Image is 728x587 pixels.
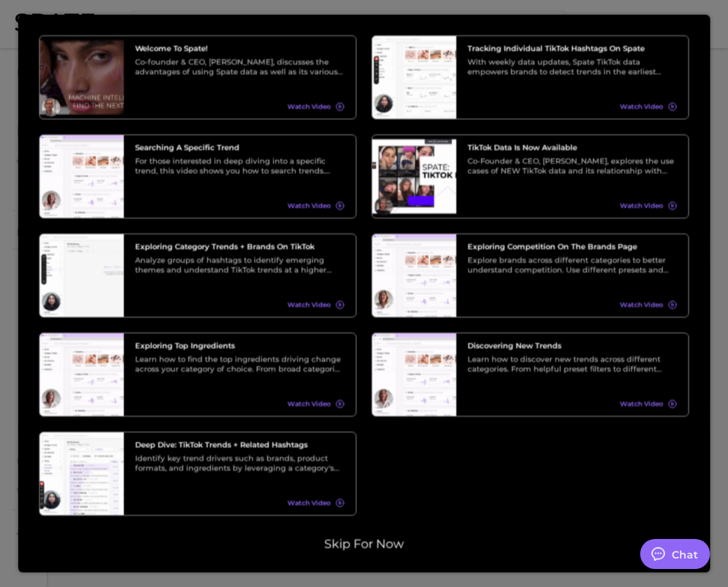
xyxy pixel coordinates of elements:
a: Welcome to Spate!Co-founder & CEO, [PERSON_NAME], discusses the advantages of using Spate data as... [39,35,356,119]
h3: Searching A Specific Trend [135,142,344,152]
h3: Exploring Category Trends + Brands on TikTok [135,241,344,251]
div: Identify key trend drivers such as brands, product formats, and ingredients by leveraging a categ... [135,453,344,472]
span: Watch Video [288,301,332,309]
span: Watch Video [288,202,332,209]
a: Tracking Individual TikTok Hashtags on SpateWith weekly data updates, Spate TikTok data empowers ... [372,35,689,119]
div: Analyze groups of hashtags to identify emerging themes and understand TikTok trends at a higher l... [135,254,344,274]
h3: TikTok data is now available [468,142,677,152]
div: Co-founder & CEO, [PERSON_NAME], discusses the advantages of using Spate data as well as its vari... [135,56,344,76]
h3: Exploring Top Ingredients [135,340,344,350]
a: Discovering New TrendsLearn how to discover new trends across different categories. From helpful ... [372,332,689,416]
div: Learn how to find the top ingredients driving change across your category of choice. From broad c... [135,354,344,373]
div: Learn how to discover new trends across different categories. From helpful preset filters to diff... [468,354,677,373]
div: Explore brands across different categories to better understand competition. Use different preset... [468,254,677,274]
span: Watch Video [288,499,332,507]
div: For those interested in deep diving into a specific trend, this video shows you how to search tre... [135,155,344,175]
div: With weekly data updates, Spate TikTok data empowers brands to detect trends in the earliest stag... [468,56,677,76]
span: Watch Video [620,400,663,408]
span: Watch Video [288,103,332,110]
a: Searching A Specific TrendFor those interested in deep diving into a specific trend, this video s... [39,134,356,218]
a: TikTok data is now availableCo-Founder & CEO, [PERSON_NAME], explores the use cases of NEW TikTok... [372,134,689,218]
span: Watch Video [620,103,663,110]
h3: Discovering New Trends [468,340,677,350]
a: Exploring Category Trends + Brands on TikTokAnalyze groups of hashtags to identify emerging theme... [39,233,356,317]
h3: Tracking Individual TikTok Hashtags on Spate [468,43,677,53]
h3: Welcome to Spate! [135,43,344,53]
span: Watch Video [620,202,663,209]
a: Exploring Competition on the Brands PageExplore brands across different categories to better unde... [372,233,689,317]
a: Deep Dive: TikTok Trends + Related HashtagsIdentify key trend drivers such as brands, product for... [39,431,356,515]
span: Watch Video [288,400,332,408]
h3: Exploring Competition on the Brands Page [468,241,677,251]
span: Watch Video [620,301,663,309]
button: Skip for now [320,536,408,551]
div: Co-Founder & CEO, [PERSON_NAME], explores the use cases of NEW TikTok data and its relationship w... [468,155,677,175]
a: Exploring Top IngredientsLearn how to find the top ingredients driving change across your categor... [39,332,356,416]
h3: Deep Dive: TikTok Trends + Related Hashtags [135,439,344,449]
